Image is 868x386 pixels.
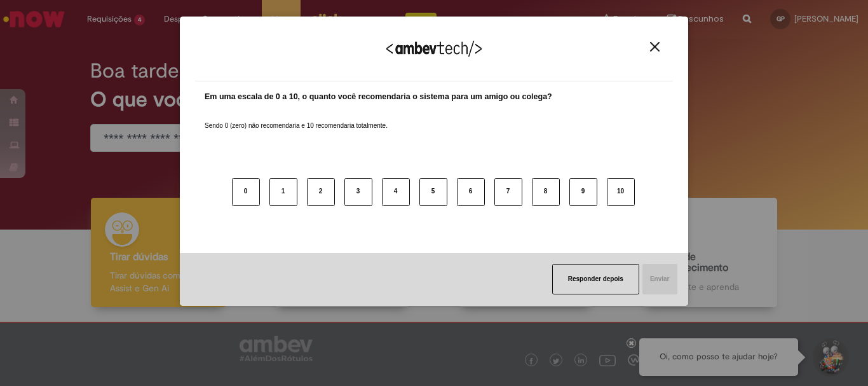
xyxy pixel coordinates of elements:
[419,178,447,206] button: 5
[269,178,297,206] button: 1
[552,264,639,294] button: Responder depois
[205,91,552,103] label: Em uma escala de 0 a 10, o quanto você recomendaria o sistema para um amigo ou colega?
[382,178,410,206] button: 4
[650,42,660,52] img: Close
[532,178,560,206] button: 8
[494,178,522,206] button: 7
[205,106,388,130] label: Sendo 0 (zero) não recomendaria e 10 recomendaria totalmente.
[232,178,260,206] button: 0
[646,41,663,52] button: Close
[344,178,372,206] button: 3
[569,178,597,206] button: 9
[386,41,482,57] img: Logo Ambevtech
[457,178,485,206] button: 6
[607,178,635,206] button: 10
[307,178,335,206] button: 2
